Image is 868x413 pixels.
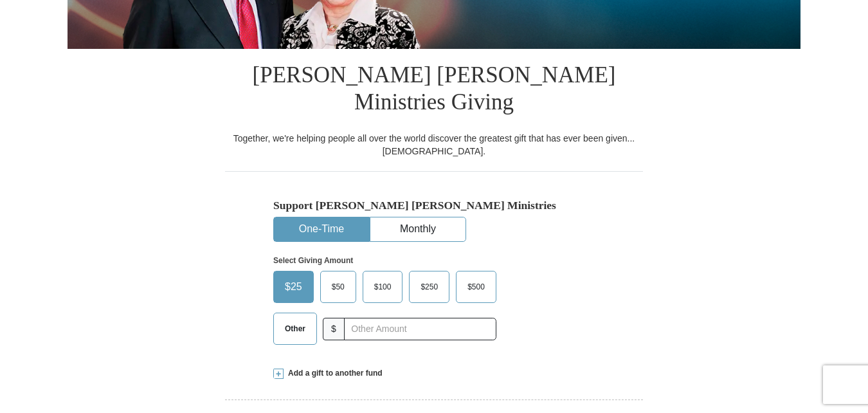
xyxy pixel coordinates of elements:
strong: Select Giving Amount [273,256,353,265]
span: $100 [368,277,398,297]
button: Monthly [370,217,466,241]
span: Other [278,319,312,338]
span: $25 [278,277,309,297]
button: One-Time [274,217,369,241]
h5: Support [PERSON_NAME] [PERSON_NAME] Ministries [273,199,595,212]
h1: [PERSON_NAME] [PERSON_NAME] Ministries Giving [225,49,643,132]
span: Add a gift to another fund [284,368,383,379]
input: Other Amount [344,318,496,340]
span: $ [323,318,345,340]
span: $50 [325,277,351,297]
span: $500 [461,277,491,297]
span: $250 [414,277,444,297]
div: Together, we're helping people all over the world discover the greatest gift that has ever been g... [225,132,643,158]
